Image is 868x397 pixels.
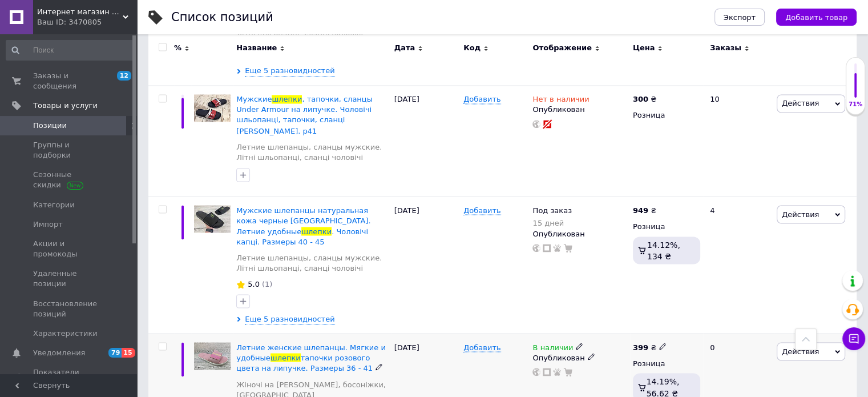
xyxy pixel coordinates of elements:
[633,205,656,215] div: ₴
[703,86,774,197] div: 10
[33,101,98,111] span: Товары и услуги
[532,228,627,239] div: Опубликован
[633,95,648,103] b: 300
[532,352,627,363] div: Опубликован
[633,110,700,121] div: Розница
[394,43,415,53] span: Дата
[724,13,756,22] span: Экспорт
[33,219,63,230] span: Импорт
[633,221,700,231] div: Розница
[633,358,700,368] div: Розница
[463,206,500,215] span: Добавить
[236,142,388,162] a: Летние шлепанцы, сланцы мужские. Літні шльопанці, сланці чоловічі
[633,206,648,214] b: 949
[117,71,131,81] span: 12
[236,343,386,372] a: Летние женские шлепанцы. Мягкие и удобныешлепкитапочки розового цвета на липучке. Размеры 36 - 41
[37,7,123,17] span: Интернет магазин обуви "Скороходик"
[33,121,67,131] span: Позиции
[248,279,260,288] span: 5.0
[108,348,122,358] span: 79
[785,13,847,22] span: Добавить товар
[532,218,571,227] div: 15 дней
[33,200,75,210] span: Категории
[194,205,231,232] img: Мужские шлепанцы натуральная кожа черные Stone Island. Летние удобные шлепки. Чоловічі капці. Раз...
[33,239,106,259] span: Акции и промокоды
[846,101,865,109] div: 71%
[122,348,135,358] span: 15
[532,43,591,53] span: Отображение
[171,11,273,23] div: Список позиций
[236,252,388,273] a: Летние шлепанцы, сланцы мужские. Літні шльопанці, сланці чоловічі
[245,66,334,77] span: Еще 5 разновидностей
[245,314,334,324] span: Еще 5 разновидностей
[782,210,819,218] span: Действия
[236,206,370,246] a: Мужские шлепанцы натуральная кожа черные [GEOGRAPHIC_DATA]. Летние удобныешлепки. Чоловічі капці....
[301,227,332,235] span: шлепки
[236,343,386,362] span: Летние женские шлепанцы. Мягкие и удобные
[782,99,819,107] span: Действия
[532,206,571,218] span: Под заказ
[532,95,589,107] span: Нет в наличии
[33,328,98,339] span: Характеристики
[174,43,181,53] span: %
[647,240,680,260] span: 14.12%, 134 ₴
[236,95,272,103] span: Мужские
[236,95,373,135] a: Мужскиешлепки, тапочки, сланцы Under Armour на липучке. Чоловічі шльопанці, тапочки, сланці [PERS...
[194,342,231,370] img: Летние женские шлепанцы. Мягкие и удобные шлепки тапочки розового цвета на липучке. Размеры 36 - 41
[33,170,106,190] span: Сезонные скидки
[33,299,106,319] span: Восстановление позиций
[391,86,461,197] div: [DATE]
[776,9,857,26] button: Добавить товар
[463,95,500,104] span: Добавить
[391,197,461,334] div: [DATE]
[33,140,106,161] span: Группы и подборки
[463,343,500,352] span: Добавить
[842,327,865,350] button: Чат с покупателем
[714,9,765,26] button: Экспорт
[33,348,85,358] span: Уведомления
[236,206,370,235] span: Мужские шлепанцы натуральная кожа черные [GEOGRAPHIC_DATA]. Летние удобные
[782,347,819,355] span: Действия
[633,343,648,351] b: 399
[633,94,656,105] div: ₴
[647,376,680,397] span: 14.19%, 56.62 ₴
[272,95,302,103] span: шлепки
[194,94,231,122] img: Мужские шлепки, тапочки, сланцы Under Armour на липучке. Чоловічі шльопанці, тапочки, сланці Анде...
[33,71,106,91] span: Заказы и сообщения
[37,17,137,27] div: Ваш ID: 3470805
[532,343,573,355] span: В наличии
[710,43,741,53] span: Заказы
[633,43,655,53] span: Цена
[463,43,481,53] span: Код
[33,367,106,388] span: Показатели работы компании
[703,197,774,334] div: 4
[236,353,373,372] span: тапочки розового цвета на липучке. Размеры 36 - 41
[236,43,277,53] span: Название
[262,279,272,288] span: (1)
[532,105,627,115] div: Опубликован
[6,40,135,61] input: Поиск
[271,353,301,362] span: шлепки
[236,95,373,135] span: , тапочки, сланцы Under Armour на липучке. Чоловічі шльопанці, тапочки, сланці [PERSON_NAME]. р41
[236,227,368,246] span: . Чоловічі капці. Размеры 40 - 45
[33,268,106,289] span: Удаленные позиции
[633,342,667,352] div: ₴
